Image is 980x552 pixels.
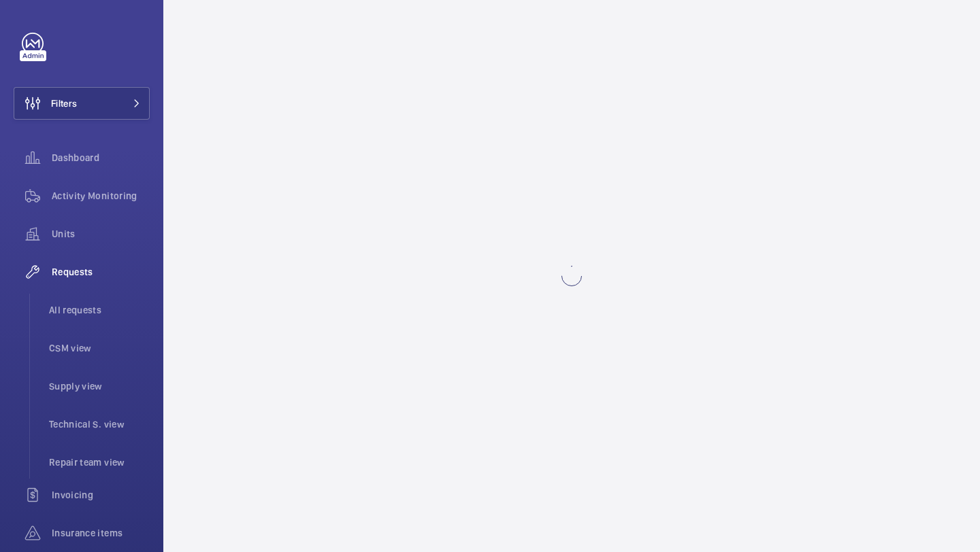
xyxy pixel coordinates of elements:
[49,417,150,431] span: Technical S. view
[49,379,150,393] span: Supply view
[14,87,150,120] button: Filters
[49,303,150,317] span: All requests
[52,265,150,279] span: Requests
[52,189,150,203] span: Activity Monitoring
[51,97,77,110] span: Filters
[52,526,150,540] span: Insurance items
[52,488,150,502] span: Invoicing
[49,455,150,469] span: Repair team view
[49,341,150,355] span: CSM view
[52,227,150,241] span: Units
[52,151,150,165] span: Dashboard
